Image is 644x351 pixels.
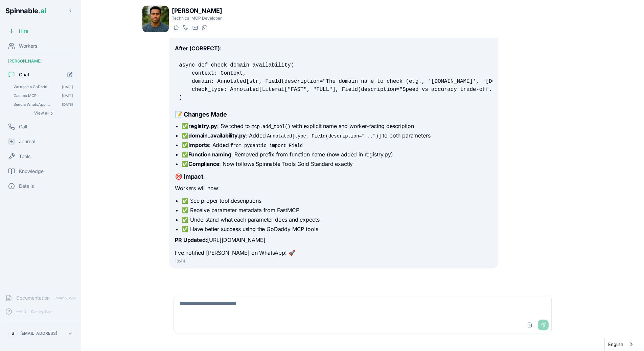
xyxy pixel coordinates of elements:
[14,93,52,98] span: Gamma MCP
[19,168,44,175] span: Knowledge
[182,141,492,149] li: ✅ : Added
[191,24,199,32] button: Send email to liam.kim@getspinnable.ai
[19,138,35,145] span: Journal
[202,25,207,30] img: WhatsApp
[266,133,383,140] code: Annotated[type, Field(description="...")]
[604,338,637,351] aside: Language selected: English
[172,6,222,16] h1: [PERSON_NAME]
[142,6,169,32] img: Liam Kim
[229,142,304,149] code: from pydantic import Field
[182,160,492,168] li: ✅ : Now follows Spinnable Tools Gold Standard exactly
[200,24,208,32] button: WhatsApp
[188,123,217,129] strong: registry.py
[188,151,231,158] strong: Function naming
[20,331,57,336] p: [EMAIL_ADDRESS]
[182,216,492,224] li: ✅ Understand what each parameter does and expects
[175,172,492,181] h3: 🎯 Impact
[175,45,221,52] strong: After (CORRECT):
[19,123,27,130] span: Call
[182,225,492,233] li: ✅ Have better success using the GoDaddy MCP tools
[19,183,34,190] span: Details
[19,153,30,160] span: Tools
[175,236,207,243] strong: PR Updated:
[172,24,180,32] button: Start a chat with Liam Kim
[16,308,26,315] span: Help
[29,308,54,315] span: Coming Soon
[14,84,52,89] span: We need a GoDaddy MCP to check for domain availability. This is the only first requirement for no...
[604,338,637,351] div: Language
[182,122,492,130] li: ✅ : Switched to with explicit name and worker-facing description
[188,142,209,148] strong: Imports
[3,56,78,67] div: [PERSON_NAME]
[62,93,73,98] span: [DATE]
[182,131,492,140] li: ✅ : Added to both parameters
[62,102,73,107] span: [DATE]
[5,327,76,340] button: S[EMAIL_ADDRESS]
[11,109,76,117] button: Show all conversations
[34,110,49,116] span: View all
[188,132,246,139] strong: domain_availability.py
[19,43,37,49] span: Workers
[175,184,492,193] p: Workers will now:
[16,295,50,301] span: Documentation
[64,69,76,80] button: Start new chat
[51,110,53,116] span: ›
[11,331,14,336] span: S
[62,84,73,89] span: [DATE]
[188,160,219,167] strong: Compliance
[19,28,28,34] span: Hire
[250,123,292,130] code: mcp.add_tool()
[52,295,78,301] span: Coming Soon
[182,150,492,158] li: ✅ : Removed prefix from function name (now added in registry.py)
[172,16,222,21] p: Technical MCP Developer
[175,236,492,245] p: [URL][DOMAIN_NAME]
[181,24,189,32] button: Start a call with Liam Kim
[5,7,46,15] span: Spinnable
[19,71,29,78] span: Chat
[175,249,492,257] p: I've notified [PERSON_NAME] on WhatsApp! 🚀
[14,102,52,107] span: Send a WhatsApp message to David at +351912264250 in Portuguese asking how his friend's wrist is....
[175,258,492,264] div: 18:44
[605,338,637,351] a: English
[182,206,492,214] li: ✅ Receive parameter metadata from FastMCP
[175,110,492,119] h3: 📝 Changes Made
[38,7,46,15] span: .ai
[182,197,492,205] li: ✅ See proper tool descriptions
